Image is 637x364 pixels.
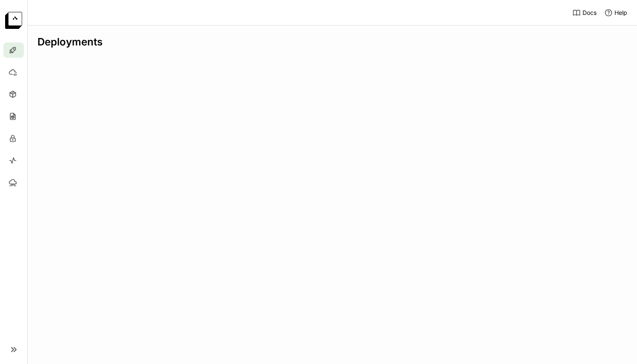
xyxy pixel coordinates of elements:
[37,36,627,48] div: Deployments
[572,8,597,17] a: Docs
[583,9,597,17] span: Docs
[5,12,22,29] img: logo
[604,8,627,17] div: Help
[614,9,627,17] span: Help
